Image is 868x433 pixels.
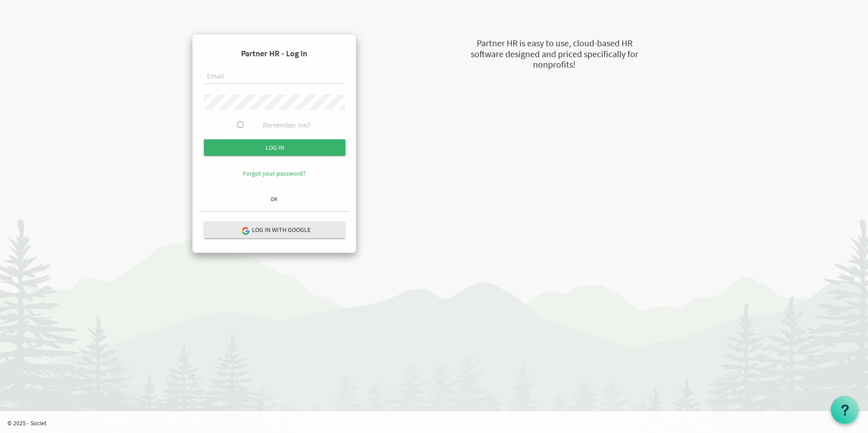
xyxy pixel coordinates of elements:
[425,48,684,61] div: software designed and priced specifically for
[243,169,306,177] a: Forgot your password?
[203,69,345,84] input: Email
[200,196,349,202] h6: OR
[204,139,345,156] input: Log in
[425,37,684,50] div: Partner HR is easy to use, cloud-based HR
[263,120,311,130] label: Remember me?
[200,42,349,65] h4: Partner HR - Log In
[425,58,684,71] div: nonprofits!
[7,418,868,428] p: © 2025 - Societ
[241,226,249,235] img: google-logo.png
[204,221,345,238] button: Log in with Google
